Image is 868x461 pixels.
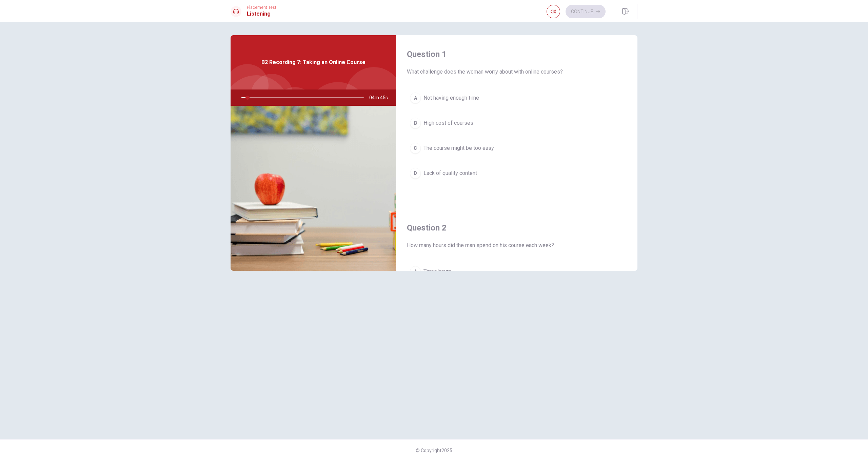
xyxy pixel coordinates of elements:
[407,263,627,280] button: AThree hours
[410,266,421,277] div: A
[410,143,421,154] div: C
[407,68,627,76] span: What challenge does the woman worry about with online courses?
[423,169,477,177] span: Lack of quality content
[231,106,396,271] img: B2 Recording 7: Taking an Online Course
[369,89,393,106] span: 04m 45s
[410,168,421,179] div: D
[407,115,627,132] button: BHigh cost of courses
[407,222,627,233] h4: Question 2
[407,89,627,106] button: ANot having enough time
[410,93,421,103] div: A
[410,118,421,128] div: B
[407,140,627,157] button: CThe course might be too easy
[423,94,479,102] span: Not having enough time
[247,5,276,10] span: Placement Test
[416,448,452,453] span: © Copyright 2025
[247,10,276,18] h1: Listening
[423,144,494,152] span: The course might be too easy
[407,165,627,182] button: DLack of quality content
[407,49,627,60] h4: Question 1
[261,58,366,66] span: B2 Recording 7: Taking an Online Course
[423,267,452,276] span: Three hours
[407,241,627,249] span: How many hours did the man spend on his course each week?
[423,119,473,127] span: High cost of courses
